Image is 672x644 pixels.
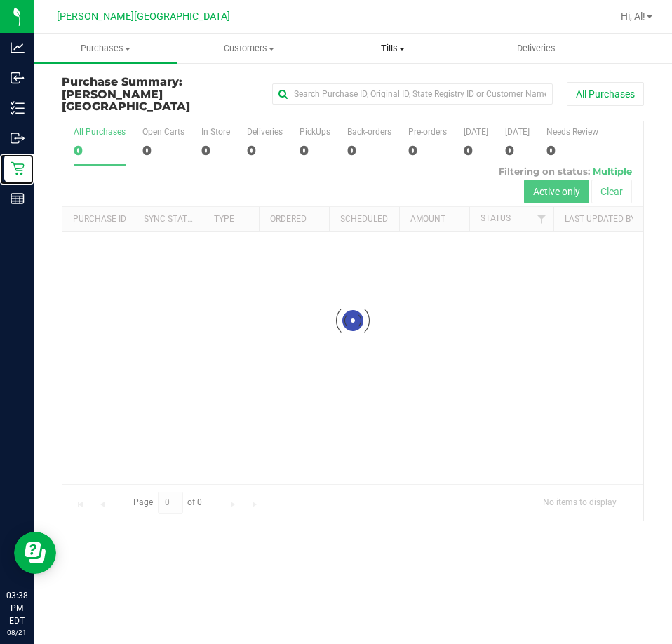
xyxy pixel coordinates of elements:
[57,11,230,22] span: [PERSON_NAME][GEOGRAPHIC_DATA]
[11,161,25,175] inline-svg: Retail
[178,42,321,55] span: Customers
[321,34,465,63] a: Tills
[62,76,256,113] h3: Purchase Summary:
[464,34,608,63] a: Deliveries
[11,101,25,115] inline-svg: Inventory
[6,627,27,638] p: 08/21
[11,71,25,85] inline-svg: Inbound
[62,88,190,114] span: [PERSON_NAME][GEOGRAPHIC_DATA]
[272,83,553,105] input: Search Purchase ID, Original ID, State Registry ID or Customer Name...
[11,41,25,55] inline-svg: Analytics
[11,192,25,206] inline-svg: Reports
[567,82,644,106] button: All Purchases
[34,34,177,63] a: Purchases
[6,589,27,627] p: 03:38 PM EDT
[621,11,645,22] span: Hi, Al!
[177,34,321,63] a: Customers
[14,532,56,574] iframe: Resource center
[498,42,574,55] span: Deliveries
[34,42,177,55] span: Purchases
[11,131,25,145] inline-svg: Outbound
[322,42,464,55] span: Tills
